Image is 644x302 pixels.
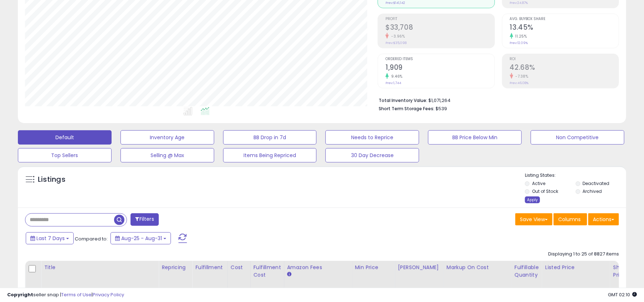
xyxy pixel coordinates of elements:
button: Top Sellers [18,148,112,162]
h2: 42.68% [510,63,619,73]
button: 30 Day Decrease [325,148,419,162]
p: Listing States: [525,172,626,179]
div: Fulfillment Cost [254,264,281,279]
button: Actions [588,213,619,225]
button: Selling @ Max [121,148,214,162]
a: Terms of Use [61,291,92,298]
div: Displaying 1 to 25 of 8827 items [548,251,619,258]
span: Profit [385,17,494,21]
button: Items Being Repriced [223,148,317,162]
div: Apply [525,196,540,203]
small: -3.96% [389,34,405,39]
button: Needs to Reprice [325,130,419,145]
small: 9.46% [389,74,403,79]
span: Compared to: [75,235,108,242]
small: -7.38% [513,74,529,79]
button: Aug-25 - Aug-31 [110,232,171,244]
li: $1,071,264 [379,96,614,104]
small: Prev: 46.08% [510,81,529,85]
th: The percentage added to the cost of goods (COGS) that forms the calculator for Min & Max prices. [443,261,511,289]
a: Privacy Policy [93,291,124,298]
span: Ordered Items [385,57,494,61]
div: Min Price [355,264,392,271]
small: Amazon Fees. [287,271,291,278]
div: Ship Price [613,264,628,279]
small: Prev: $141,142 [385,1,405,5]
b: Short Term Storage Fees: [379,106,434,112]
h2: 13.45% [510,23,619,33]
b: Total Inventory Value: [379,97,427,103]
div: Amazon Fees [287,264,349,271]
button: BB Price Below Min [428,130,522,145]
span: Avg. Buybox Share [510,17,619,21]
small: Prev: $35,098 [385,41,407,45]
button: Default [18,130,112,145]
span: Aug-25 - Aug-31 [121,235,162,242]
div: Fulfillable Quantity [515,264,539,279]
span: $539 [436,105,447,112]
div: Repricing [162,264,189,271]
h2: $33,708 [385,23,494,33]
span: 2025-09-8 02:10 GMT [608,291,637,298]
div: [PERSON_NAME] [398,264,441,271]
span: ROI [510,57,619,61]
label: Out of Stock [532,188,558,194]
button: BB Drop in 7d [223,130,317,145]
span: Columns [558,216,581,223]
small: Prev: 12.09% [510,41,528,45]
h5: Listings [38,175,65,185]
strong: Copyright [7,291,33,298]
div: seller snap | | [7,292,124,298]
button: Non Competitive [531,130,624,145]
label: Active [532,180,545,186]
button: Last 7 Days [26,232,74,244]
small: Prev: 1,744 [385,81,401,85]
button: Filters [131,213,158,226]
button: Save View [515,213,552,225]
h2: 1,909 [385,63,494,73]
button: Inventory Age [121,130,214,145]
small: Prev: 24.87% [510,1,528,5]
small: 11.25% [513,34,527,39]
span: Last 7 Days [36,235,65,242]
button: Columns [554,213,587,225]
div: Cost [231,264,247,271]
div: Markup on Cost [447,264,508,271]
label: Deactivated [583,180,610,186]
label: Archived [583,188,602,194]
div: Title [44,264,156,271]
div: Listed Price [545,264,607,271]
div: Fulfillment [195,264,224,271]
